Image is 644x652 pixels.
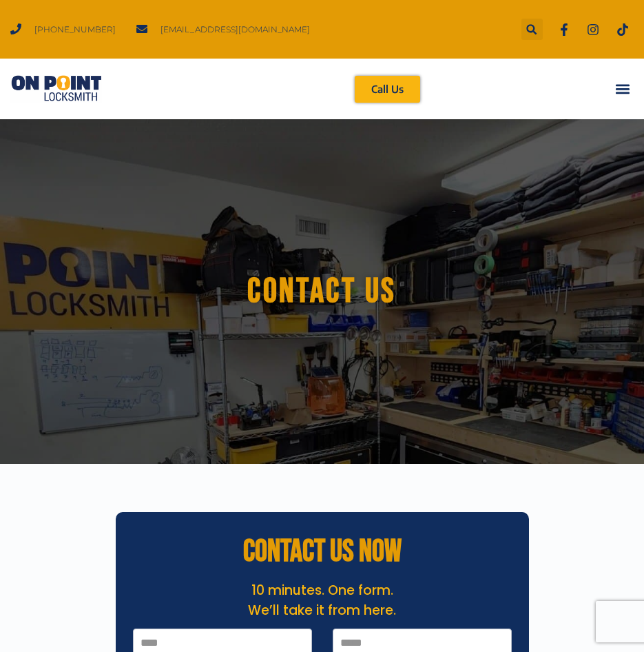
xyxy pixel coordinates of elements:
[611,78,634,101] div: Menu Toggle
[123,581,522,601] p: 10 minutes. One form.
[31,20,116,39] span: [PHONE_NUMBER]
[521,19,543,40] div: Search
[123,536,522,567] h2: CONTACT US NOW
[123,601,522,621] p: We’ll take it from here.
[371,84,404,94] span: Call Us
[157,20,310,39] span: [EMAIL_ADDRESS][DOMAIN_NAME]
[7,274,637,309] h1: Contact us
[355,76,420,103] a: Call Us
